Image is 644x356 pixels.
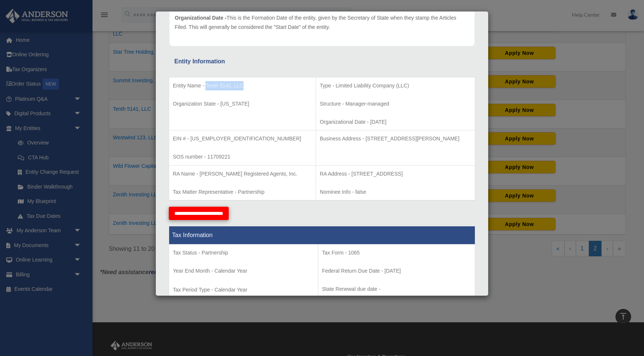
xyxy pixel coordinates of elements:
th: Tax Information [169,226,475,244]
p: Tax Form - 1065 [322,248,471,257]
p: Entity Name - Tenth 5141, LLC [173,81,312,90]
p: Organizational Date - [DATE] [320,117,471,127]
p: EIN # - [US_EMPLOYER_IDENTIFICATION_NUMBER] [173,134,312,143]
p: Federal Return Due Date - [DATE] [322,266,471,276]
p: This is the Formation Date of the entity, given by the Secretary of State when they stamp the Art... [175,13,469,31]
div: Entity Information [174,56,470,67]
p: RA Name - [PERSON_NAME] Registered Agents, Inc. [173,169,312,179]
p: Business Address - [STREET_ADDRESS][PERSON_NAME] [320,134,471,143]
p: Tax Status - Partnership [173,248,314,257]
td: Tax Period Type - Calendar Year [169,244,318,299]
p: State Renewal due date - [322,285,471,294]
p: Tax Matter Representative - Partnership [173,187,312,197]
p: Structure - Manager-managed [320,99,471,109]
span: Organizational Date - [175,15,227,21]
p: SOS number - 11709221 [173,152,312,162]
p: Year End Month - Calendar Year [173,266,314,276]
p: Nominee Info - false [320,187,471,197]
p: Organization State - [US_STATE] [173,99,312,109]
p: Type - Limited Liability Company (LLC) [320,81,471,90]
p: RA Address - [STREET_ADDRESS] [320,169,471,179]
